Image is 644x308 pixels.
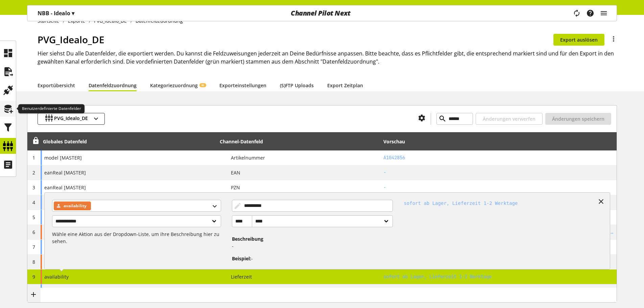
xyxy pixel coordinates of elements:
span: eanReal [MASTER] [44,184,86,191]
a: Export Zeitplan [327,82,363,89]
div: Benutzerdefinierte Datenfelder [18,104,85,114]
div: sofort ab Lager, Lieferzeit 1-2 Werktage [393,194,608,262]
span: - [251,255,253,262]
p: NBB - Idealo [38,9,74,17]
h2: Hier siehst Du alle Datenfelder, die exportiert werden. Du kannst die Feldzuweisungen jederzeit a... [38,49,617,66]
span: KI [201,83,204,87]
div: Entsperren, um Zeilen neu anzuordnen [30,137,39,146]
span: eanReal [MASTER] [44,169,86,176]
span: availability [64,202,87,210]
button: Änderungen verwerfen [476,113,543,125]
h2: - [383,184,614,191]
div: Vorschau [383,138,405,145]
span: Änderungen verwerfen [483,115,535,122]
span: availability [44,274,69,280]
span: 3 [32,184,35,191]
span: PZN [225,184,240,191]
span: 8 [32,259,35,265]
a: (S)FTP Uploads [280,82,314,89]
span: EAN [225,169,240,176]
span: Export auslösen [560,36,598,43]
span: 2 [32,169,35,176]
h2: A1042856 [383,154,614,161]
span: 1 [32,155,35,161]
button: Export auslösen [553,34,604,46]
h2: sofort ab Lager, Lieferzeit 1-2 Werktage [383,273,614,280]
span: PVG_Idealo_DE [54,115,88,123]
nav: main navigation [27,5,617,21]
button: PVG_Idealo_DE [38,113,105,125]
button: Änderungen speichern [545,113,611,125]
span: 7 [32,244,35,250]
span: 9 [32,274,35,280]
a: Datenfeldzuordnung [89,82,137,89]
span: 6 [32,229,35,235]
span: 5 [32,214,35,220]
div: Channel-Datenfeld [220,138,263,145]
span: 4 [32,199,35,206]
a: Exporteinstellungen [219,82,266,89]
h1: PVG_Idealo_DE [38,32,553,47]
h2: - [383,169,614,176]
p: - [232,242,390,250]
div: Globales Datenfeld [43,138,87,145]
span: model [MASTER] [44,155,82,161]
span: Entsperren, um Zeilen neu anzuordnen [32,137,39,144]
p: Wähle eine Aktion aus der Dropdown-Liste, um ihre Beschreibung hier zu sehen. [52,231,221,245]
a: KategoriezuordnungKI [150,82,206,89]
span: Lieferzeit [225,273,252,280]
span: ▾ [72,9,74,17]
a: Exportübersicht [38,82,75,89]
span: Änderungen speichern [552,115,604,122]
span: Beispiel: [232,255,251,262]
span: Artikelnummer [225,154,265,161]
h4: Beschreibung [232,235,390,242]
